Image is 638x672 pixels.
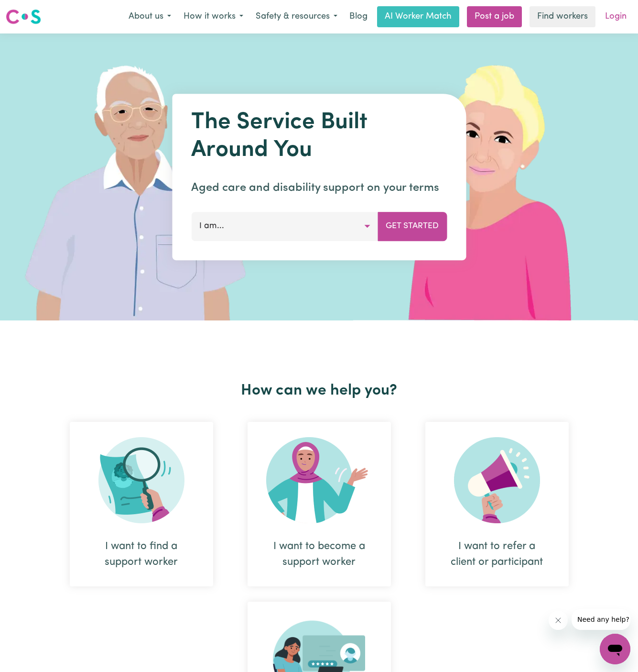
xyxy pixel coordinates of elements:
[270,539,368,570] div: I want to become a support worker
[266,437,372,523] img: Become Worker
[191,212,378,241] button: I am...
[425,422,569,586] div: I want to refer a client or participant
[377,6,459,27] a: AI Worker Match
[93,539,190,570] div: I want to find a support worker
[344,6,373,27] a: Blog
[467,6,522,27] a: Post a job
[53,382,586,400] h2: How can we help you?
[530,6,595,27] a: Find workers
[177,7,249,27] button: How it works
[191,109,447,164] h1: The Service Built Around You
[248,422,391,586] div: I want to become a support worker
[249,7,344,27] button: Safety & resources
[378,212,447,241] button: Get Started
[600,634,630,664] iframe: Button to launch messaging window
[549,611,568,630] iframe: Close message
[454,437,540,523] img: Refer
[70,422,213,586] div: I want to find a support worker
[191,179,447,197] p: Aged care and disability support on your terms
[572,609,630,630] iframe: Message from company
[448,539,546,570] div: I want to refer a client or participant
[6,8,41,25] img: Careseekers logo
[122,7,177,27] button: About us
[599,6,632,27] a: Login
[6,6,41,28] a: Careseekers logo
[98,437,184,523] img: Search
